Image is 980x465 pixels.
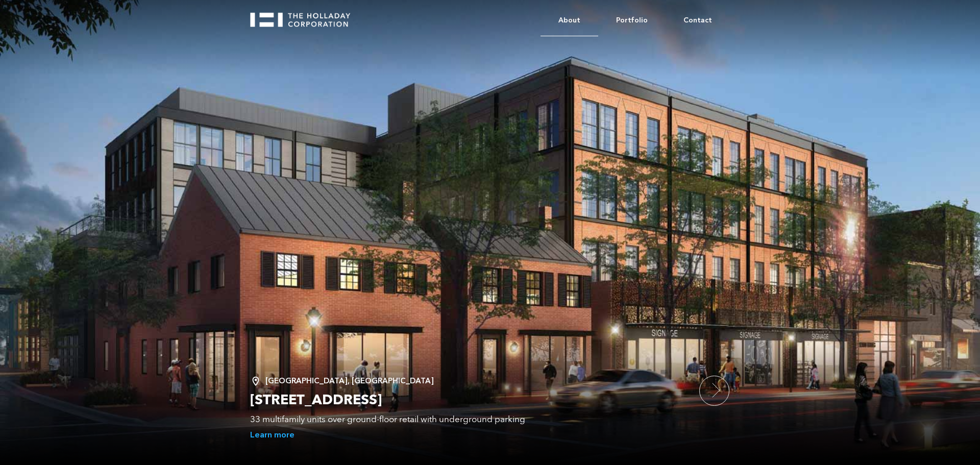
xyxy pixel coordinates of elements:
a: home [250,5,359,27]
a: Portfolio [598,5,666,36]
a: Contact [666,5,730,36]
div: [GEOGRAPHIC_DATA], [GEOGRAPHIC_DATA] [250,376,689,386]
img: Location Pin [250,376,265,387]
h2: [STREET_ADDRESS] [250,391,689,409]
div: 33 multifamily units over ground-floor retail with underground parking [250,414,689,425]
a: Learn more [250,430,295,440]
a: About [541,5,598,36]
